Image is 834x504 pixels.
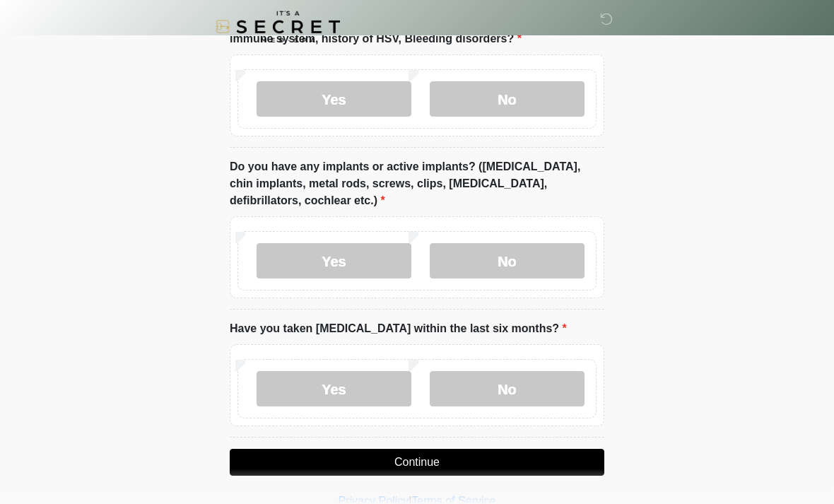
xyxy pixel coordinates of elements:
[230,449,604,476] button: Continue
[430,81,585,117] label: No
[430,243,585,279] label: No
[216,11,340,42] img: It's A Secret Med Spa Logo
[257,81,411,117] label: Yes
[430,371,585,406] label: No
[257,371,411,406] label: Yes
[257,243,411,279] label: Yes
[230,158,604,209] label: Do you have any implants or active implants? ([MEDICAL_DATA], chin implants, metal rods, screws, ...
[230,320,567,337] label: Have you taken [MEDICAL_DATA] within the last six months?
